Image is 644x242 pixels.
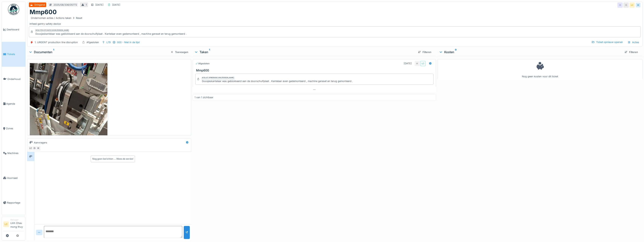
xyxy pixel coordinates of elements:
a: Onderhoud [2,67,25,91]
div: Filteren [417,50,433,55]
div: Doosjeskantelaar was geblokkeerd aan de doorschuifplaat . Kantelaar even gedemonteerd , machine g... [35,32,187,36]
sup: 1 [209,50,210,54]
div: IK [36,146,41,151]
div: LC [28,146,33,151]
div: Afgesloten [195,62,210,65]
a: Voorraad [2,166,25,190]
img: wxooqshk2ytiq1qhj6xkjfqyclxp [30,63,107,231]
div: IS [623,2,629,8]
div: 1 [86,3,87,7]
a: Zones [2,116,25,141]
div: IS [617,2,623,8]
div: Doosjeskantelaar was geblokkeerd aan de doorschuifplaat . Kantelaar even gedemonteerd , machine g... [202,79,353,83]
div: IK [415,61,420,66]
div: IS [32,146,37,151]
div: Gesloten op [DATE] door [PERSON_NAME] [35,29,69,32]
div: [DATE] [95,3,103,7]
span: Tickets [7,52,24,56]
div: Nog geen kosten voor dit ticket [440,61,640,78]
span: Zones [6,127,24,130]
span: Dashboard [7,28,24,31]
div: LC [420,61,426,66]
div: Ticket opnieuw openen [590,40,624,45]
a: Agenda [2,91,25,116]
div: 000 - Niet in de lijst [117,41,140,44]
div: Ondernomen acties / Actions taken Reset [31,16,82,20]
li: Linh Chau mong thuy [10,218,24,230]
div: L79 [106,41,111,44]
div: [DATE] [112,3,120,7]
div: IK [636,2,641,8]
div: Infeed gantry safety device [30,16,640,25]
span: Rapportage [7,201,24,204]
a: Rapportage [2,190,25,215]
h1: Mmp600 [30,8,57,16]
div: Dringend [34,3,45,7]
span: Machines [7,151,24,155]
li: LC [3,221,9,227]
div: Nog geen berichten … Wees de eerste! [92,157,133,161]
div: LC [629,2,635,8]
div: Filteren [623,50,639,55]
div: Taken [194,50,415,54]
sup: 0 [455,50,457,54]
div: [DATE] [404,62,412,65]
div: Manager [10,218,24,221]
a: Dashboard [2,17,25,42]
div: Documenten [29,50,169,54]
a: LC ManagerLinh Chau mong thuy [3,218,24,231]
div: Aanvragers [34,141,47,144]
a: Tickets [2,42,25,67]
a: Machines [2,141,25,165]
div: Acties [626,40,641,45]
div: Kosten [439,50,622,54]
div: 1. URGENT production line disruption [35,41,78,44]
span: Onderhoud [7,77,24,81]
div: 2025/08/336/05772 [54,3,77,7]
span: Voorraad [7,176,24,180]
h3: Mmp600 [196,69,434,72]
div: 1 van 1 zichtbaar [195,96,213,99]
img: Badge_color-CXgf-gQk.svg [8,4,19,15]
div: Afsluit opmerking van [PERSON_NAME] [202,76,234,79]
span: Agenda [6,102,24,106]
div: Toevoegen [169,50,190,55]
div: Afgesloten [87,41,99,44]
sup: 1 [53,50,54,54]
